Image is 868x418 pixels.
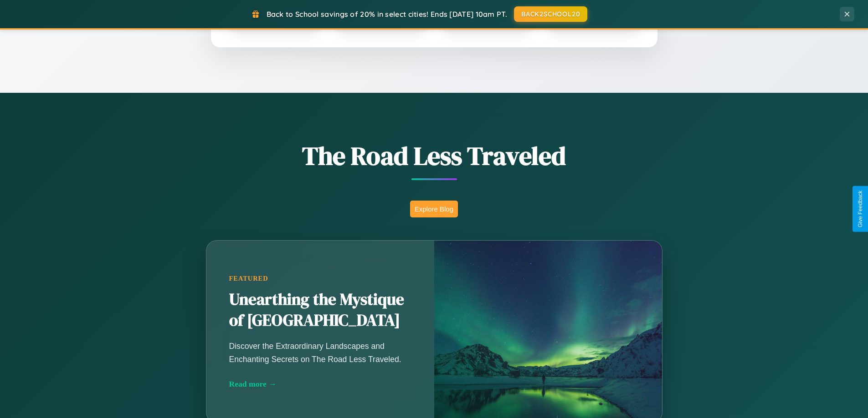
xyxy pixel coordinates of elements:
[410,201,458,217] button: Explore Blog
[229,379,411,389] div: Read more →
[267,10,507,19] span: Back to School savings of 20% in select cities! Ends [DATE] 10am PT.
[514,6,587,22] button: BACK2SCHOOL20
[161,138,708,173] h1: The Road Less Traveled
[229,289,411,331] h2: Unearthing the Mystique of [GEOGRAPHIC_DATA]
[229,340,411,365] p: Discover the Extraordinary Landscapes and Enchanting Secrets on The Road Less Traveled.
[229,275,411,282] div: Featured
[857,191,863,227] div: Give Feedback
